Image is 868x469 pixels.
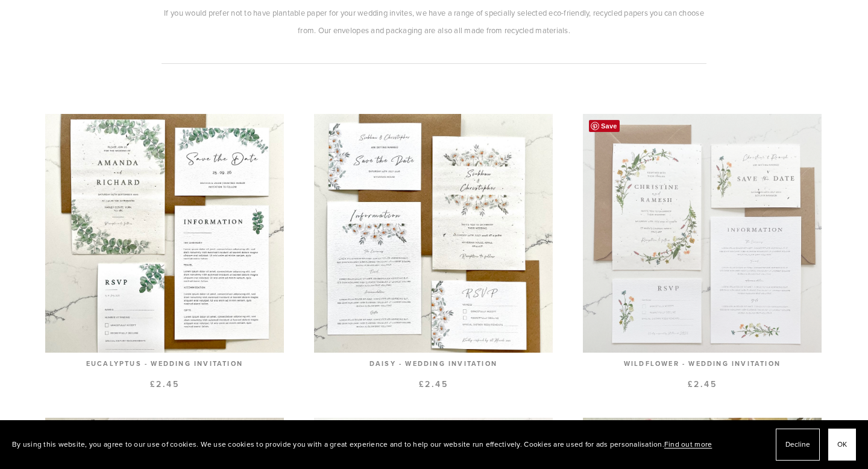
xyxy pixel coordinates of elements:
span: Decline [785,436,810,453]
a: Pin it! [589,120,620,132]
span: OK [837,436,847,453]
div: £2.45 [45,380,284,388]
p: If you would prefer not to have plantable paper for your wedding invites, we have a range of spec... [162,4,706,39]
a: Find out more [664,439,712,449]
button: Decline [776,429,820,461]
div: £2.45 [583,380,822,388]
button: OK [828,429,856,461]
p: By using this website, you agree to our use of cookies. We use cookies to provide you with a grea... [12,436,712,453]
div: £2.45 [314,380,553,388]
